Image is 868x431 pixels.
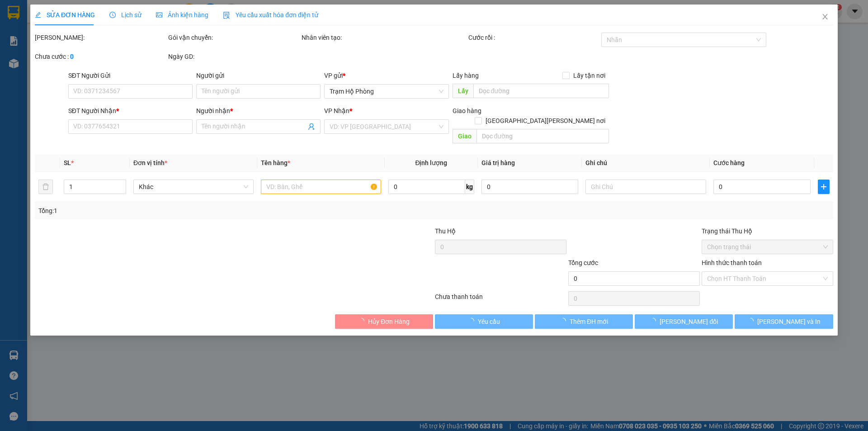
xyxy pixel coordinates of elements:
[568,259,598,266] span: Tổng cước
[330,85,443,98] span: Trạm Hộ Phòng
[168,33,300,43] div: Gói vận chuyển:
[735,314,833,329] button: [PERSON_NAME] và In
[109,12,116,18] span: clock-circle
[68,106,193,116] div: SĐT Người Nhận
[535,314,633,329] button: Thêm ĐH mới
[818,180,830,194] button: plus
[156,11,208,19] span: Ảnh kiện hàng
[650,318,660,324] span: loading
[818,183,829,190] span: plus
[308,123,316,130] span: user-add
[482,116,609,126] span: [GEOGRAPHIC_DATA][PERSON_NAME] nơi
[812,5,838,30] button: Close
[35,52,166,62] div: Chưa cước :
[478,317,500,327] span: Yêu cầu
[453,107,481,114] span: Giao hàng
[702,226,833,236] div: Trạng thái Thu Hộ
[702,259,762,266] label: Hình thức thanh toán
[68,71,193,81] div: SĐT Người Gửi
[35,12,41,18] span: edit
[465,180,474,194] span: kg
[434,292,567,308] div: Chưa thanh toán
[38,180,53,194] button: delete
[223,11,318,19] span: Yêu cầu xuất hóa đơn điện tử
[453,84,473,98] span: Lấy
[64,159,71,166] span: SL
[196,106,321,116] div: Người nhận
[38,206,335,216] div: Tổng: 1
[821,13,829,20] span: close
[435,227,456,235] span: Thu Hộ
[468,33,600,43] div: Cước rồi :
[335,314,433,329] button: Hủy Đơn Hàng
[476,129,609,143] input: Dọc đường
[473,84,609,98] input: Dọc đường
[747,318,757,324] span: loading
[468,318,478,324] span: loading
[302,33,467,43] div: Nhân viên tạo:
[757,317,821,327] span: [PERSON_NAME] và In
[358,318,368,324] span: loading
[133,159,167,166] span: Đơn vị tính
[168,52,300,62] div: Ngày GD:
[35,11,95,19] span: SỬA ĐƠN HÀNG
[713,159,745,166] span: Cước hàng
[325,71,449,81] div: VP gửi
[35,33,166,43] div: [PERSON_NAME]:
[368,317,410,327] span: Hủy Đơn Hàng
[660,317,718,327] span: [PERSON_NAME] đổi
[261,159,290,166] span: Tên hàng
[481,159,515,166] span: Giá trị hàng
[707,240,828,254] span: Chọn trạng thái
[586,180,706,194] input: Ghi Chú
[109,11,142,19] span: Lịch sử
[196,71,321,81] div: Người gửi
[415,159,448,166] span: Định lượng
[70,53,74,60] b: 0
[325,107,350,114] span: VP Nhận
[635,314,733,329] button: [PERSON_NAME] đổi
[560,318,570,324] span: loading
[570,71,609,81] span: Lấy tận nơi
[435,314,533,329] button: Yêu cầu
[570,317,608,327] span: Thêm ĐH mới
[223,12,230,19] img: icon
[139,180,248,194] span: Khác
[582,154,710,172] th: Ghi chú
[261,180,381,194] input: VD: Bàn, Ghế
[453,129,476,143] span: Giao
[453,72,479,79] span: Lấy hàng
[156,12,162,18] span: picture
